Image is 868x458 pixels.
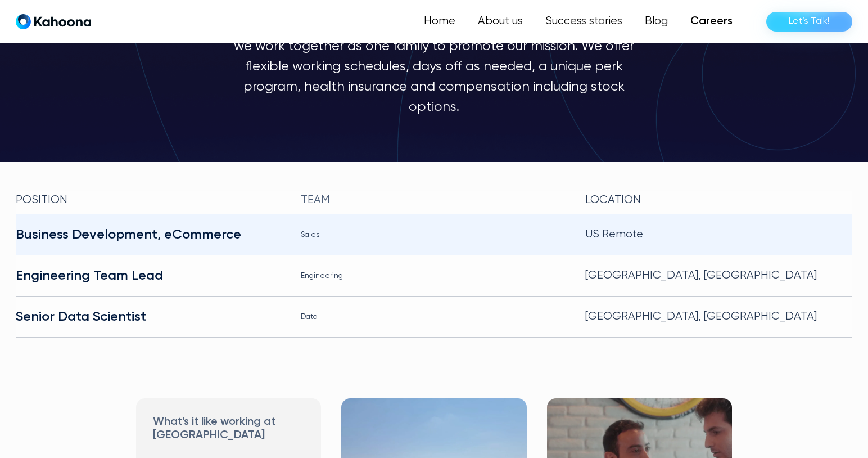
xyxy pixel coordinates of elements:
[16,226,283,244] div: Business Development, eCommerce
[301,226,568,244] div: Sales
[766,12,852,32] a: Let’s Talk!
[413,10,467,33] a: Home
[16,297,852,338] a: Senior Data ScientistData[GEOGRAPHIC_DATA], [GEOGRAPHIC_DATA]
[585,308,852,326] div: [GEOGRAPHIC_DATA], [GEOGRAPHIC_DATA]
[301,191,568,209] div: team
[585,226,852,244] div: US Remote
[16,191,283,209] div: Position
[153,415,304,442] h3: What’s it like working at [GEOGRAPHIC_DATA]
[634,10,679,33] a: Blog
[16,308,283,326] div: Senior Data Scientist
[585,267,852,285] div: [GEOGRAPHIC_DATA], [GEOGRAPHIC_DATA]
[301,267,568,285] div: Engineering
[534,10,634,33] a: Success stories
[585,191,852,209] div: Location
[467,10,534,33] a: About us
[789,12,830,30] div: Let’s Talk!
[16,214,852,255] a: Business Development, eCommerceSalesUS Remote
[301,308,568,326] div: Data
[679,10,744,33] a: Careers
[16,267,283,285] div: Engineering Team Lead
[16,255,852,297] a: Engineering Team LeadEngineering[GEOGRAPHIC_DATA], [GEOGRAPHIC_DATA]
[16,14,91,30] a: home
